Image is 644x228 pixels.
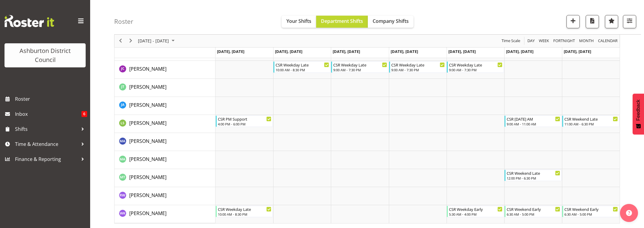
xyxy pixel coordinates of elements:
button: Next [127,37,135,45]
span: [DATE], [DATE] [333,49,360,54]
a: [PERSON_NAME] [129,119,166,127]
span: [DATE], [DATE] [564,49,591,54]
span: [DATE], [DATE] [391,49,418,54]
img: help-xxl-2.png [626,210,632,216]
span: [DATE], [DATE] [217,49,244,54]
div: 6:30 AM - 5:00 PM [564,212,618,217]
div: 12:00 PM - 6:30 PM [507,176,560,180]
div: Liam Stewart"s event - CSR PM Support Begin From Monday, October 13, 2025 at 4:00:00 PM GMT+13:00... [216,116,273,127]
button: Timeline Week [538,37,550,45]
a: [PERSON_NAME] [129,65,166,72]
span: [PERSON_NAME] [129,156,166,162]
button: Highlight an important date within the roster. [605,15,618,28]
div: CSR Weekday Late [218,206,271,212]
div: 10:00 AM - 8:30 PM [218,212,271,217]
a: [PERSON_NAME] [129,83,166,91]
td: John Tarry resource [114,79,215,97]
button: Your Shifts [282,16,316,28]
span: Inbox [15,109,81,119]
button: Timeline Month [578,37,595,45]
div: CSR Weekday Late [449,62,502,68]
div: Liam Stewart"s event - CSR Weekend Late Begin From Sunday, October 19, 2025 at 11:00:00 AM GMT+13... [562,116,619,127]
td: Wendy Keepa resource [114,205,215,223]
button: Department Shifts [316,16,368,28]
div: CSR Weekend Late [564,116,618,122]
span: [DATE], [DATE] [506,49,533,54]
td: Jill Cullimore resource [114,61,215,79]
div: 5:30 AM - 4:00 PM [449,212,502,217]
button: Time Scale [501,37,521,45]
div: next period [126,35,136,47]
span: [DATE], [DATE] [448,49,476,54]
div: previous period [115,35,126,47]
div: CSR PM Support [218,116,271,122]
h4: Roster [114,18,133,25]
div: 9:00 AM - 7:30 PM [449,67,502,72]
div: 9:00 AM - 7:30 PM [333,67,387,72]
button: Month [597,37,619,45]
a: [PERSON_NAME] [129,210,166,217]
td: Liam Stewart resource [114,115,215,133]
span: [DATE] - [DATE] [137,37,169,45]
span: calendar [597,37,618,45]
td: Meghan Anderson resource [114,151,215,169]
div: 9:00 AM - 7:30 PM [391,67,445,72]
div: CSR Weekend Early [564,206,618,212]
button: Company Shifts [368,16,414,28]
div: CSR Weekday Late [333,62,387,68]
div: October 13 - 19, 2025 [136,35,178,47]
td: Richard Wood resource [114,187,215,205]
span: [PERSON_NAME] [129,84,166,90]
button: Filter Shifts [623,15,636,28]
div: CSR Weekday Late [276,62,329,68]
div: 10:00 AM - 8:30 PM [276,67,329,72]
a: [PERSON_NAME] [129,101,166,109]
span: Fortnight [553,37,575,45]
button: Timeline Day [526,37,536,45]
button: Feedback - Show survey [633,94,644,134]
span: Time & Attendance [15,140,78,149]
div: CSR Weekday Late [391,62,445,68]
button: October 2025 [137,37,177,45]
span: Shifts [15,125,78,134]
div: CSR Weekend Early [507,206,560,212]
span: Your Shifts [286,18,311,24]
span: [PERSON_NAME] [129,210,166,217]
div: Wendy Keepa"s event - CSR Weekend Early Begin From Sunday, October 19, 2025 at 6:30:00 AM GMT+13:... [562,206,619,217]
td: Julia Allen resource [114,97,215,115]
span: [PERSON_NAME] [129,174,166,180]
span: [PERSON_NAME] [129,102,166,108]
td: Megan Allott resource [114,133,215,151]
div: 6:30 AM - 5:00 PM [507,212,560,217]
span: Department Shifts [321,18,363,24]
div: Jill Cullimore"s event - CSR Weekday Late Begin From Friday, October 17, 2025 at 9:00:00 AM GMT+1... [447,61,504,73]
button: Fortnight [552,37,576,45]
div: Wendy Keepa"s event - CSR Weekday Early Begin From Friday, October 17, 2025 at 5:30:00 AM GMT+13:... [447,206,504,217]
span: Company Shifts [373,18,409,24]
div: CSR [DATE] AM [507,116,560,122]
span: Roster [15,94,87,103]
div: CSR Weekend Late [507,170,560,176]
button: Download a PDF of the roster according to the set date range. [586,15,599,28]
a: [PERSON_NAME] [129,174,166,181]
img: Rosterit website logo [5,15,54,27]
div: CSR Weekday Early [449,206,502,212]
div: 9:00 AM - 11:00 AM [507,122,560,126]
div: Jill Cullimore"s event - CSR Weekday Late Begin From Wednesday, October 15, 2025 at 9:00:00 AM GM... [331,61,388,73]
button: Previous [117,37,125,45]
span: Finance & Reporting [15,155,78,164]
span: [DATE], [DATE] [275,49,302,54]
span: Day [527,37,535,45]
div: Liam Stewart"s event - CSR Saturday AM Begin From Saturday, October 18, 2025 at 9:00:00 AM GMT+13... [505,116,562,127]
div: 11:00 AM - 6:30 PM [564,122,618,126]
a: [PERSON_NAME] [129,137,166,145]
span: Time Scale [501,37,521,45]
span: Feedback [636,100,641,121]
button: Add a new shift [566,15,580,28]
div: 4:00 PM - 6:00 PM [218,122,271,126]
div: Ashburton District Council [11,46,80,64]
span: [PERSON_NAME] [129,192,166,199]
a: [PERSON_NAME] [129,156,166,163]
